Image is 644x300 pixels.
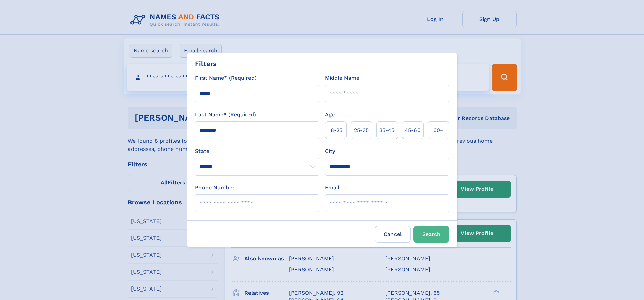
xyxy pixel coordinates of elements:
label: Phone Number [195,184,235,192]
span: 25‑35 [354,126,369,134]
label: Email [325,184,339,192]
label: Last Name* (Required) [195,111,256,119]
span: 18‑25 [329,126,342,134]
div: Filters [195,59,217,69]
span: 35‑45 [379,126,395,134]
span: 60+ [433,126,444,134]
label: Age [325,111,335,119]
button: Search [413,226,449,243]
label: City [325,147,335,155]
label: Middle Name [325,74,359,82]
label: First Name* (Required) [195,74,257,82]
span: 45‑60 [405,126,421,134]
label: Cancel [375,226,411,243]
label: State [195,147,319,155]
